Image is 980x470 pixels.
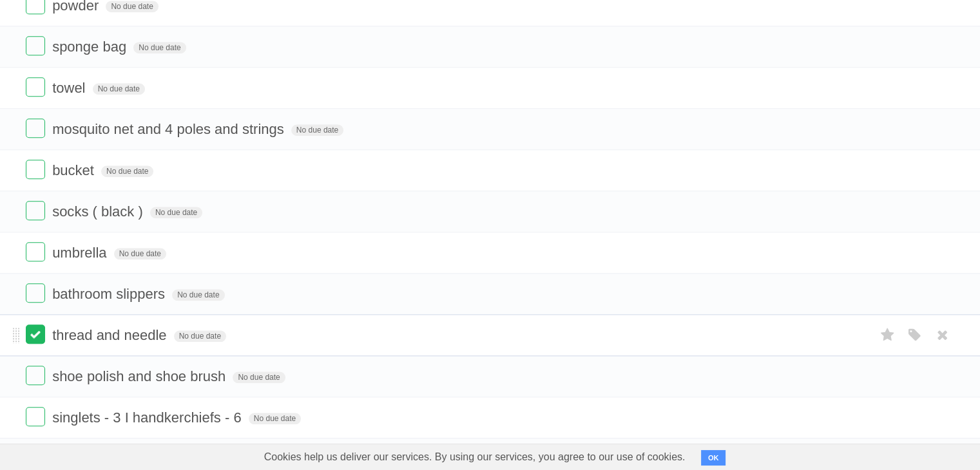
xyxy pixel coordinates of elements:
span: bathroom slippers [52,286,168,302]
span: No due date [106,1,158,12]
span: bucket [52,162,97,178]
span: No due date [291,124,343,136]
span: mosquito net and 4 poles and strings [52,121,287,137]
label: Done [26,366,45,385]
span: No due date [172,289,224,301]
span: sponge bag [52,39,130,55]
span: No due date [133,42,186,53]
span: towel [52,80,88,96]
span: No due date [93,83,145,95]
label: Done [26,118,45,138]
label: Done [26,160,45,179]
span: shoe polish and shoe brush [52,368,229,384]
label: Star task [876,324,900,346]
span: No due date [101,165,153,177]
span: Cookies help us deliver our services. By using our services, you agree to our use of cookies. [251,444,698,470]
span: thread and needle [52,327,169,343]
label: Done [26,242,45,261]
label: Done [26,36,45,55]
label: Done [26,324,45,344]
span: No due date [114,248,166,259]
label: Done [26,407,45,426]
span: No due date [150,207,202,218]
span: umbrella [52,245,110,261]
label: Done [26,283,45,303]
button: OK [701,450,726,465]
span: socks ( black ) [52,203,146,220]
label: Done [26,201,45,220]
label: Done [26,77,45,97]
span: No due date [233,371,285,383]
span: singlets - 3 I handkerchiefs - 6 [52,409,244,426]
span: No due date [174,330,226,342]
span: No due date [249,413,301,424]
